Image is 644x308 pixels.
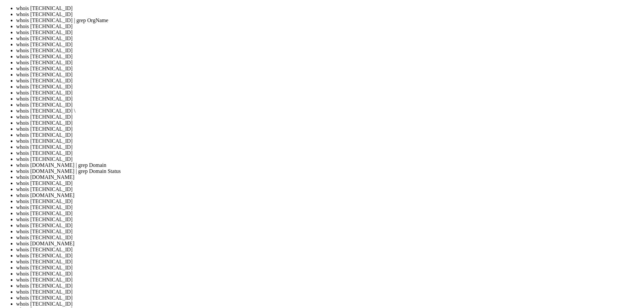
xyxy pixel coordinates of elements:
x-row: mnt-by: ro-romargsrl-1-mnt [3,191,557,196]
li: whois [TECHNICAL_ID] [16,90,641,96]
li: whois [DOMAIN_NAME] | grep Domain Status [16,168,641,174]
x-row: source: RIPE [3,208,557,213]
li: whois [TECHNICAL_ID] [16,5,641,11]
x-row: % This query was served by the RIPE Database Query Service version 1.118.1 ([GEOGRAPHIC_DATA]) [3,219,557,225]
li: whois [TECHNICAL_ID] [16,54,641,60]
x-row: last-modified: [DATE]T17:27:35Z [3,151,557,157]
x-row: source: RIPE # Filtered [3,88,557,94]
li: whois [TECHNICAL_ID] [16,253,641,259]
x-row: last-modified: [DATE]T13:26:54Z [3,82,557,88]
x-row: root@vps130383:~# whois [TECHNICAL_ID]^C [3,236,557,242]
li: whois [TECHNICAL_ID] [16,271,641,277]
li: whois [TECHNICAL_ID] [16,23,641,29]
x-row: phone: [PHONE_NUMBER] [3,31,557,37]
x-row: phone: [PHONE_NUMBER] [3,128,557,134]
x-row: address: [GEOGRAPHIC_DATA] [3,117,557,122]
x-row: mnt-by: RIPE-NCC-HM-MNT [3,65,557,71]
li: whois [TECHNICAL_ID] [16,186,641,192]
li: whois [TECHNICAL_ID] [16,132,641,138]
x-row: route: [URL] [3,179,557,185]
li: whois [DOMAIN_NAME] | grep Domain [16,162,641,168]
li: whois [TECHNICAL_ID] [16,78,641,84]
li: whois [TECHNICAL_ID] [16,289,641,295]
li: whois [TECHNICAL_ID] [16,42,641,48]
li: whois [TECHNICAL_ID] [16,229,641,235]
li: whois [TECHNICAL_ID] [16,156,641,162]
div: (22, 47) [65,270,67,276]
x-row: org-type: LIR [3,3,557,8]
li: whois [DOMAIN_NAME] [16,192,641,198]
x-row: mnt-by: ro-romargsrl-1-mnt [3,71,557,77]
x-row: created: [DATE]T17:27:35Z [3,77,557,82]
x-row: address: [GEOGRAPHIC_DATA] [3,25,557,31]
li: whois [TECHNICAL_ID] [16,96,641,102]
li: whois [TECHNICAL_ID] [16,198,641,204]
li: whois [TECHNICAL_ID] [16,29,641,36]
li: whois [TECHNICAL_ID] [16,144,641,150]
li: whois [TECHNICAL_ID] [16,217,641,223]
li: whois [TECHNICAL_ID] [16,66,641,72]
li: whois [TECHNICAL_ID] \ [16,108,641,114]
x-row: abuse-c: AR34598-RIPE [3,48,557,54]
x-row: address: 520081 [3,111,557,117]
li: whois [TECHNICAL_ID] [16,138,641,144]
x-row: nic-hdl: RT6550-RIPE [3,134,557,139]
li: whois [TECHNICAL_ID] [16,235,641,241]
li: whois [TECHNICAL_ID] [16,114,641,120]
li: whois [TECHNICAL_ID] [16,283,641,289]
x-row: root@vps130383:~# whoi [3,270,557,276]
x-row: last-modified: [DATE]T12:36:12Z [3,202,557,208]
li: whois [TECHNICAL_ID] [16,120,641,126]
x-row: [TECHNICAL_ID][DOMAIN_NAME] name = [DOMAIN_NAME]. [3,248,557,253]
x-row: address: Brasov [3,20,557,25]
x-row: address: Str. [PERSON_NAME] [PERSON_NAME]. 1 [3,8,557,14]
li: whois [TECHNICAL_ID] [16,301,641,307]
x-row: origin: AS205275 [3,185,557,191]
x-row: address: 500446 [3,14,557,20]
x-row: admin-c: RT6550-RIPE [3,37,557,43]
li: whois [TECHNICAL_ID] [16,204,641,210]
li: whois [DOMAIN_NAME] [16,174,641,180]
li: whois [TECHNICAL_ID] [16,48,641,54]
x-row: mnt-ref: ro-romargsrl-1-mnt [3,60,557,65]
x-row: address: [GEOGRAPHIC_DATA] [3,122,557,128]
li: whois [TECHNICAL_ID] [16,210,641,217]
li: whois [TECHNICAL_ID] [16,180,641,186]
li: whois [TECHNICAL_ID] [16,247,641,253]
x-row: person: [PERSON_NAME] [3,100,557,105]
li: whois [TECHNICAL_ID] [16,126,641,132]
li: whois [TECHNICAL_ID] [16,72,641,78]
li: whois [TECHNICAL_ID] [16,295,641,301]
li: whois [TECHNICAL_ID] | grep OrgName [16,17,641,23]
x-row: created: [DATE]T12:36:12Z [3,196,557,202]
li: whois [TECHNICAL_ID] [16,223,641,229]
x-row: mnt-ref: RIPE-NCC-HM-MNT [3,54,557,60]
li: whois [TECHNICAL_ID] [16,277,641,283]
x-row: created: [DATE]T17:27:34Z [3,145,557,151]
li: whois [TECHNICAL_ID] [16,102,641,108]
x-row: address: Str. [PERSON_NAME] nr. 62, bl 32 sc b ap 1 [3,105,557,111]
li: whois [TECHNICAL_ID] [16,150,641,156]
li: whois [TECHNICAL_ID] [16,11,641,17]
li: whois [TECHNICAL_ID] [16,84,641,90]
x-row: % Information related to '[TECHNICAL_ID][URL]' [3,168,557,174]
x-row: tech-c: RT6550-RIPE [3,43,557,48]
li: whois [TECHNICAL_ID] [16,36,641,42]
li: whois [DOMAIN_NAME] [16,241,641,247]
li: whois [TECHNICAL_ID] [16,60,641,66]
li: whois [TECHNICAL_ID] [16,259,641,265]
x-row: Authoritative answers can be found from: [3,259,557,265]
x-row: source: RIPE [3,157,557,162]
li: whois [TECHNICAL_ID] [16,265,641,271]
x-row: mnt-by: ro-romargsrl-1-mnt [3,139,557,145]
x-row: root@vps130383:~# nslookup [TECHNICAL_ID] [3,242,557,248]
